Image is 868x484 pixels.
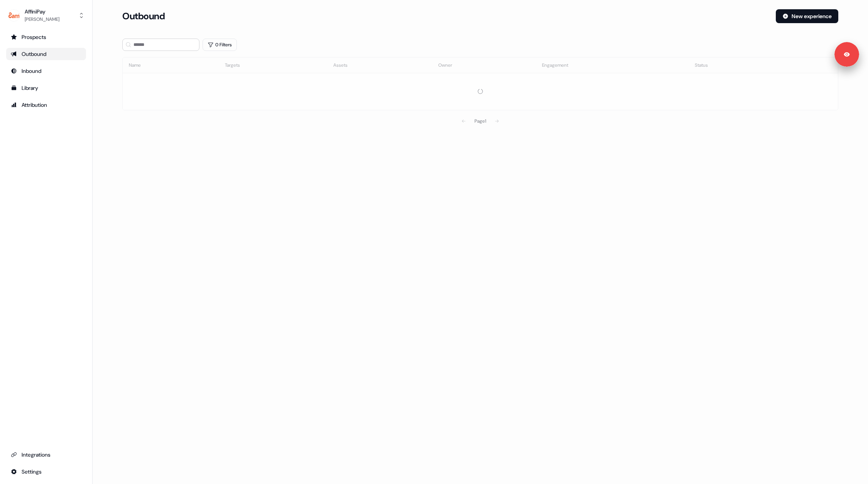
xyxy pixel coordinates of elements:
div: Library [11,84,81,92]
div: Settings [11,468,81,476]
button: New experience [776,9,838,23]
div: Prospects [11,33,81,41]
a: Go to outbound experience [6,48,86,60]
button: 0 Filters [203,39,237,51]
a: Go to templates [6,82,86,94]
a: Go to prospects [6,31,86,43]
h3: Outbound [122,10,165,22]
a: Go to Inbound [6,65,86,77]
div: Integrations [11,451,81,459]
div: Inbound [11,67,81,75]
div: AffiniPay [25,8,59,15]
button: AffiniPay[PERSON_NAME] [6,6,86,25]
div: Attribution [11,101,81,109]
a: Go to integrations [6,465,86,478]
div: Outbound [11,50,81,58]
div: [PERSON_NAME] [25,15,59,23]
a: Go to attribution [6,99,86,111]
a: Go to integrations [6,449,86,461]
